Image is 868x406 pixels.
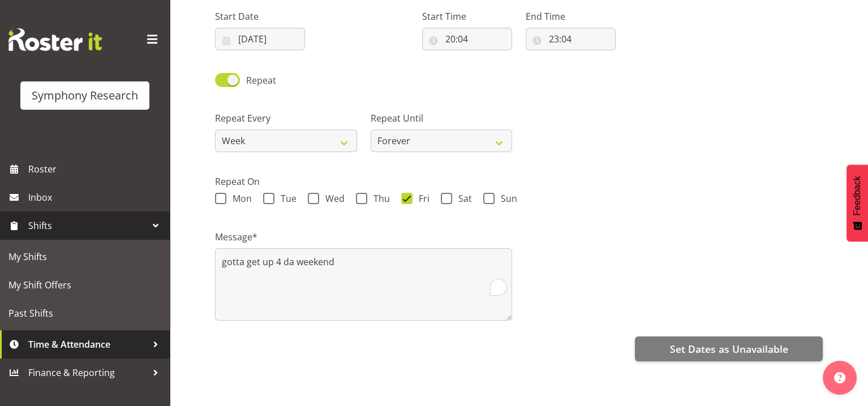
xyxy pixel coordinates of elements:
[452,193,472,204] span: Sat
[274,193,297,204] span: Tue
[215,230,512,244] label: Message*
[28,336,147,353] span: Time & Attendance
[495,193,517,204] span: Sun
[28,364,147,381] span: Finance & Reporting
[28,161,164,178] span: Roster
[422,10,512,23] label: Start Time
[412,193,429,204] span: Fri
[226,193,252,204] span: Mon
[215,10,305,23] label: Start Date
[371,111,513,125] label: Repeat Until
[215,111,357,125] label: Repeat Every
[8,28,102,51] img: Rosterit website logo
[32,87,138,104] div: Symphony Research
[240,74,276,87] span: Repeat
[319,193,345,204] span: Wed
[834,372,845,383] img: help-xxl-2.png
[8,305,161,322] span: Past Shifts
[669,342,788,356] span: Set Dates as Unavailable
[367,193,390,204] span: Thu
[215,28,305,50] input: Click to select...
[852,176,862,215] span: Feedback
[526,10,616,23] label: End Time
[526,28,616,50] input: Click to select...
[8,277,161,293] span: My Shift Offers
[215,175,823,188] label: Repeat On
[422,28,512,50] input: Click to select...
[28,217,147,234] span: Shifts
[28,189,164,206] span: Inbox
[215,248,512,321] textarea: To enrich screen reader interactions, please activate Accessibility in Grammarly extension settings
[8,248,161,265] span: My Shifts
[3,271,167,299] a: My Shift Offers
[846,165,868,241] button: Feedback - Show survey
[3,243,167,271] a: My Shifts
[3,299,167,327] a: Past Shifts
[635,336,823,361] button: Set Dates as Unavailable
